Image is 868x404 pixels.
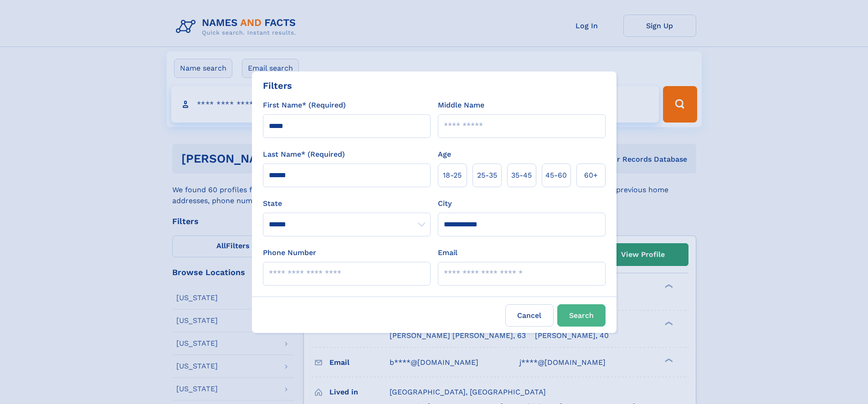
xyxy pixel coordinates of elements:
[557,304,606,327] button: Search
[584,170,598,181] span: 60+
[511,170,532,181] span: 35‑45
[438,198,452,209] label: City
[263,79,292,92] div: Filters
[545,170,567,181] span: 45‑60
[438,247,457,258] label: Email
[477,170,497,181] span: 25‑35
[263,198,431,209] label: State
[438,100,484,111] label: Middle Name
[443,170,462,181] span: 18‑25
[505,304,554,327] label: Cancel
[263,100,346,111] label: First Name* (Required)
[438,149,451,160] label: Age
[263,149,345,160] label: Last Name* (Required)
[263,247,316,258] label: Phone Number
